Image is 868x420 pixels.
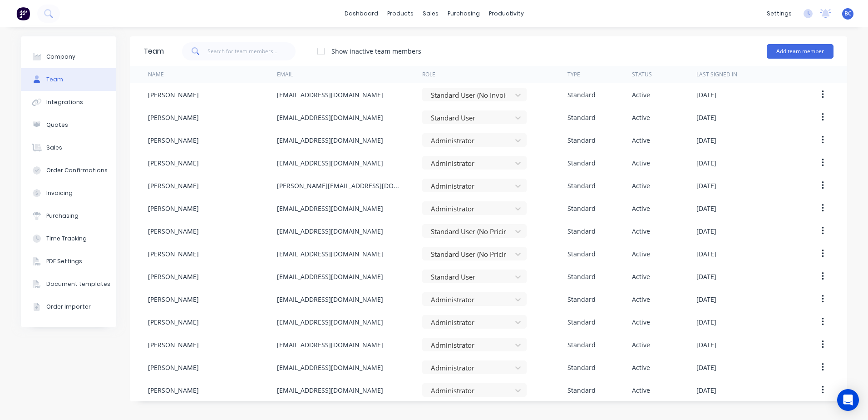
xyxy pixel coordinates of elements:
div: Active [632,385,650,395]
div: Standard [567,317,596,327]
div: [PERSON_NAME] [148,295,199,304]
div: [PERSON_NAME] [148,272,199,281]
div: [EMAIL_ADDRESS][DOMAIN_NAME] [277,90,383,100]
div: Standard [567,249,596,259]
div: [DATE] [696,181,716,190]
div: Active [632,204,650,213]
div: Show inactive team members [331,46,421,56]
div: Standard [567,340,596,350]
div: purchasing [443,7,484,20]
div: Standard [567,90,596,100]
div: Role [422,70,435,79]
div: [DATE] [696,249,716,259]
div: [EMAIL_ADDRESS][DOMAIN_NAME] [277,135,383,145]
div: [DATE] [696,340,716,350]
div: [DATE] [696,226,716,236]
div: [PERSON_NAME] [148,317,199,327]
div: Active [632,90,650,100]
div: Team [143,46,164,57]
div: [DATE] [696,317,716,327]
div: [PERSON_NAME] [148,204,199,213]
div: [EMAIL_ADDRESS][DOMAIN_NAME] [277,385,383,395]
div: [DATE] [696,113,716,122]
div: productivity [484,7,528,20]
div: Order Confirmations [46,166,108,175]
div: [PERSON_NAME] [148,226,199,236]
div: Email [277,70,293,79]
div: Active [632,363,650,372]
div: Sales [46,144,62,152]
div: [EMAIL_ADDRESS][DOMAIN_NAME] [277,226,383,236]
div: Standard [567,181,596,190]
button: Order Confirmations [21,159,116,182]
div: [PERSON_NAME][EMAIL_ADDRESS][DOMAIN_NAME] [277,181,404,190]
span: BC [844,10,852,18]
div: [EMAIL_ADDRESS][DOMAIN_NAME] [277,340,383,350]
div: [EMAIL_ADDRESS][DOMAIN_NAME] [277,295,383,304]
div: Active [632,295,650,304]
div: [PERSON_NAME] [148,181,199,190]
div: products [383,7,418,20]
div: Document templates [46,280,110,288]
div: Team [46,75,63,84]
div: Active [632,317,650,327]
img: Factory [16,7,30,20]
div: Standard [567,158,596,168]
div: [EMAIL_ADDRESS][DOMAIN_NAME] [277,113,383,122]
div: Active [632,340,650,350]
div: [PERSON_NAME] [148,363,199,372]
div: [DATE] [696,158,716,168]
div: Active [632,113,650,122]
div: Last signed in [696,70,737,79]
button: Order Importer [21,295,116,318]
div: [PERSON_NAME] [148,340,199,350]
div: Company [46,53,75,61]
div: [DATE] [696,385,716,395]
div: [DATE] [696,363,716,372]
div: Active [632,158,650,168]
div: Quotes [46,121,68,129]
a: dashboard [340,7,383,20]
div: [PERSON_NAME] [148,158,199,168]
div: Standard [567,363,596,372]
div: [DATE] [696,135,716,145]
button: Sales [21,136,116,159]
div: [DATE] [696,204,716,213]
div: Invoicing [46,189,73,197]
div: settings [762,7,796,20]
div: [PERSON_NAME] [148,90,199,100]
div: [EMAIL_ADDRESS][DOMAIN_NAME] [277,363,383,372]
div: Active [632,249,650,259]
div: [EMAIL_ADDRESS][DOMAIN_NAME] [277,204,383,213]
button: Team [21,68,116,91]
div: [DATE] [696,90,716,100]
button: Company [21,45,116,68]
button: PDF Settings [21,250,116,273]
div: Standard [567,226,596,236]
button: Add team member [767,44,833,59]
div: [EMAIL_ADDRESS][DOMAIN_NAME] [277,158,383,168]
div: [PERSON_NAME] [148,113,199,122]
div: [EMAIL_ADDRESS][DOMAIN_NAME] [277,249,383,259]
div: [EMAIL_ADDRESS][DOMAIN_NAME] [277,272,383,281]
div: Active [632,272,650,281]
button: Quotes [21,114,116,136]
div: Active [632,181,650,190]
div: Active [632,135,650,145]
div: Order Importer [46,303,91,311]
div: Time Tracking [46,235,87,243]
button: Purchasing [21,205,116,227]
div: Standard [567,113,596,122]
div: Integrations [46,98,83,106]
div: Standard [567,135,596,145]
div: Standard [567,204,596,213]
div: Type [567,70,580,79]
div: Standard [567,295,596,304]
div: Name [148,70,164,79]
button: Integrations [21,91,116,114]
div: [DATE] [696,295,716,304]
button: Document templates [21,273,116,295]
div: [DATE] [696,272,716,281]
button: Time Tracking [21,227,116,250]
div: Open Intercom Messenger [837,389,859,411]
